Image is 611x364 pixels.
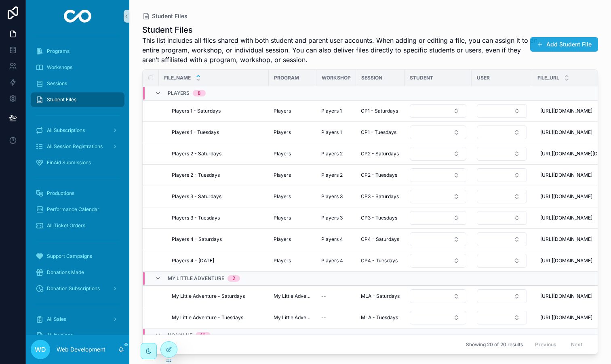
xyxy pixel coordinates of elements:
a: CP3 - Saturdays [361,193,400,200]
button: Select Button [410,211,466,225]
button: Select Button [477,232,527,246]
a: All Invoices [31,328,124,343]
button: Select Button [477,126,527,139]
a: Players 1 [321,108,351,114]
a: Select Button [476,125,527,140]
button: Select Button [477,168,527,182]
span: [URL][DOMAIN_NAME] [540,293,592,299]
button: Select Button [477,254,527,268]
span: CP1 - Saturdays [361,108,398,114]
span: CP4 - Tuesdays [361,257,398,264]
h1: Student Files [142,24,537,36]
span: Players 1 - Tuesdays [172,129,219,136]
a: Select Button [409,232,467,247]
span: [URL][DOMAIN_NAME] [540,108,592,114]
a: Select Button [409,189,467,204]
span: Players 2 - Tuesdays [172,172,220,178]
span: WD [35,345,46,354]
button: Select Button [410,126,466,139]
span: Support Campaigns [47,253,92,259]
span: [URL][DOMAIN_NAME] [540,172,592,178]
a: Donations Made [31,265,124,280]
span: Players [274,215,291,221]
a: Players [274,129,312,136]
a: CP1 - Tuesdays [361,129,400,136]
span: Sessions [47,80,67,87]
span: Players [274,257,291,264]
span: FinAid Submissions [47,159,91,166]
a: Players 4 - [DATE] [169,254,264,267]
p: Web Development [57,345,105,354]
span: All Invoices [47,332,73,339]
a: MLA - Tuesdays [361,314,400,321]
div: scrollable content [26,32,129,335]
span: All Sales [47,316,66,322]
button: Select Button [410,104,466,118]
span: [URL][DOMAIN_NAME] [540,236,592,243]
a: Select Button [409,104,467,118]
span: Players 3 - Tuesdays [172,215,220,221]
span: -- [321,314,326,321]
a: My Little Adventure [274,293,312,299]
span: [URL][DOMAIN_NAME] [540,129,592,136]
a: Players 1 - Saturdays [169,105,264,117]
a: CP2 - Saturdays [361,151,400,157]
span: [URL][DOMAIN_NAME] [540,215,592,221]
a: All Ticket Orders [31,218,124,233]
a: All Sales [31,312,124,326]
span: CP4 - Saturdays [361,236,399,243]
span: Players 4 - [DATE] [172,257,214,264]
span: Players 4 [321,257,343,264]
a: CP4 - Tuesdays [361,257,400,264]
span: Players [274,129,291,136]
a: -- [321,293,351,299]
span: Players [274,193,291,200]
span: Showing 20 of 20 results [466,341,523,348]
a: Select Button [409,310,467,325]
a: MLA - Saturdays [361,293,400,299]
a: CP1 - Saturdays [361,108,400,114]
button: Select Button [410,147,466,161]
span: Players 1 - Saturdays [172,108,221,114]
a: Performance Calendar [31,202,124,217]
a: Student Files [31,92,124,107]
span: Student Files [152,12,188,20]
a: Select Button [476,232,527,247]
span: CP2 - Tuesdays [361,172,397,178]
span: Players 3 [321,193,343,200]
a: My Little Adventure [274,314,312,321]
a: Select Button [476,253,527,268]
button: Select Button [477,289,527,303]
a: Workshops [31,60,124,75]
span: Players 2 [321,172,343,178]
a: Select Button [476,146,527,161]
span: CP1 - Tuesdays [361,129,396,136]
button: Select Button [410,311,466,324]
a: Productions [31,186,124,201]
button: Select Button [410,254,466,268]
a: Players 2 - Tuesdays [169,169,264,182]
a: Players 4 [321,236,351,243]
span: Players [274,172,291,178]
a: Select Button [409,125,467,140]
button: Add Student File [530,37,598,52]
span: Student [410,75,433,81]
span: My Little Adventure - Saturdays [172,293,245,299]
span: All Ticket Orders [47,222,85,229]
a: My Little Adventure - Saturdays [169,290,264,303]
span: Players [274,236,291,243]
button: Select Button [477,311,527,324]
span: Players 4 [321,236,343,243]
span: Players [168,90,190,96]
div: 10 [200,332,206,339]
a: All Subscriptions [31,123,124,138]
span: Workshops [47,64,72,71]
span: CP2 - Saturdays [361,151,399,157]
a: Players 3 [321,193,351,200]
button: Select Button [410,190,466,203]
a: Players 1 - Tuesdays [169,126,264,139]
span: Donation Subscriptions [47,285,100,292]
